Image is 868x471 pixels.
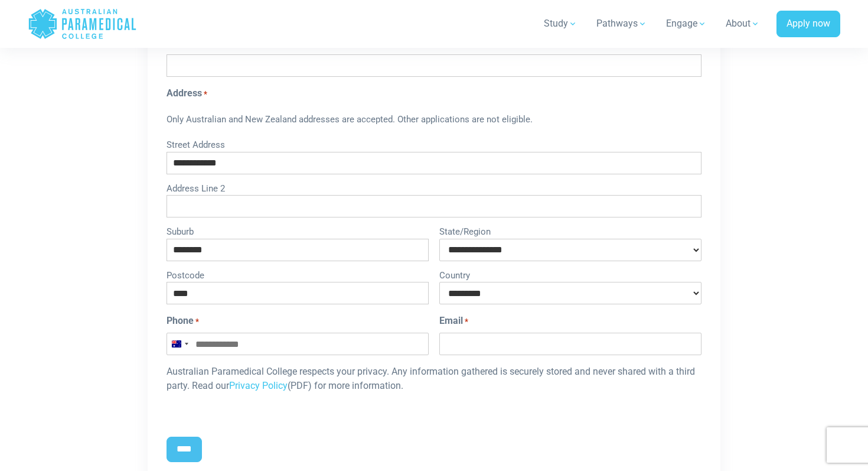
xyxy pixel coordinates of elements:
[167,105,702,136] div: Only Australian and New Zealand addresses are accepted. Other applications are not eligible.
[719,7,767,40] a: About
[537,7,585,40] a: Study
[167,365,702,393] p: Australian Paramedical College respects your privacy. Any information gathered is securely stored...
[167,86,702,100] legend: Address
[167,314,199,328] label: Phone
[167,222,429,239] label: Suburb
[167,179,702,196] label: Address Line 2
[439,266,701,282] label: Country
[28,5,137,43] a: Australian Paramedical College
[229,380,288,391] a: Privacy Policy
[659,7,714,40] a: Engage
[439,314,468,328] label: Email
[167,333,192,355] button: Selected country
[439,222,701,239] label: State/Region
[776,11,840,38] a: Apply now
[167,266,429,282] label: Postcode
[589,7,654,40] a: Pathways
[167,135,702,152] label: Street Address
